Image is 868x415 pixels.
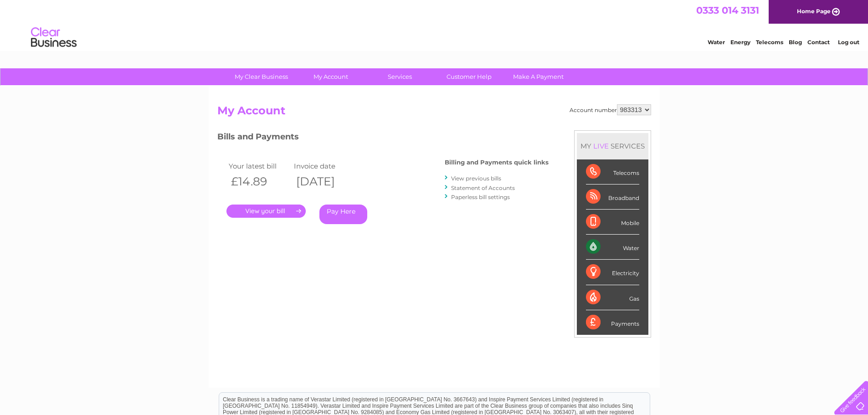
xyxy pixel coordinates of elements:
[451,194,510,200] a: Paperless bill settings
[217,130,549,146] h3: Bills and Payments
[219,5,650,44] div: Clear Business is a trading name of Verastar Limited (registered in [GEOGRAPHIC_DATA] No. 3667643...
[501,68,576,85] a: Make A Payment
[591,142,611,150] div: LIVE
[577,133,648,159] div: MY SERVICES
[838,39,859,46] a: Log out
[451,175,501,182] a: View previous bills
[586,159,639,184] div: Telecoms
[292,160,357,172] td: Invoice date
[708,39,725,46] a: Water
[292,172,357,191] th: [DATE]
[319,205,367,224] a: Pay Here
[431,68,507,85] a: Customer Help
[730,39,750,46] a: Energy
[226,205,306,218] a: .
[451,184,515,191] a: Statement of Accounts
[362,68,437,85] a: Services
[226,172,292,191] th: £14.89
[756,39,783,46] a: Telecoms
[224,68,299,85] a: My Clear Business
[226,160,292,172] td: Your latest bill
[696,5,759,16] a: 0333 014 3131
[807,39,830,46] a: Contact
[586,184,639,210] div: Broadband
[586,260,639,285] div: Electricity
[31,24,77,51] img: logo.png
[586,310,639,335] div: Payments
[586,285,639,310] div: Gas
[570,104,651,115] div: Account number
[445,159,549,166] h4: Billing and Payments quick links
[586,210,639,235] div: Mobile
[586,235,639,260] div: Water
[217,104,651,122] h2: My Account
[293,68,368,85] a: My Account
[789,39,802,46] a: Blog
